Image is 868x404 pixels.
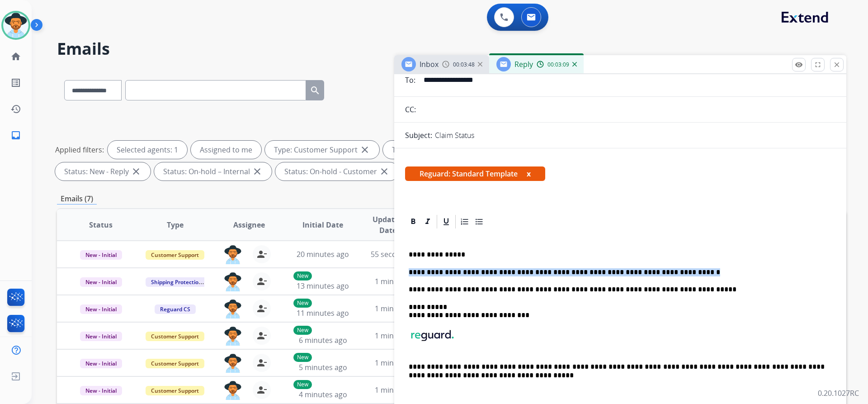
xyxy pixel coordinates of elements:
[256,249,267,260] mat-icon: person_remove
[224,272,242,291] img: agent-avatar
[108,141,187,159] div: Selected agents: 1
[146,250,204,260] span: Customer Support
[224,327,242,346] img: agent-avatar
[252,166,263,177] mat-icon: close
[55,162,151,181] div: Status: New - Reply
[383,141,501,159] div: Type: Shipping Protection
[57,40,846,58] h2: Emails
[795,61,803,69] mat-icon: remove_red_eye
[375,276,420,286] span: 1 minute ago
[472,215,486,228] div: Bullet List
[458,215,472,228] div: Ordered List
[167,219,184,230] span: Type
[224,245,242,264] img: agent-avatar
[265,141,379,159] div: Type: Customer Support
[55,144,104,155] p: Applied filters:
[155,304,196,314] span: Reguard CS
[293,380,312,389] p: New
[405,104,416,115] p: CC:
[547,61,569,68] span: 00:03:09
[10,77,21,88] mat-icon: list_alt
[224,381,242,400] img: agent-avatar
[833,61,841,69] mat-icon: close
[80,332,122,341] span: New - Initial
[293,353,312,362] p: New
[375,304,420,314] span: 1 minute ago
[80,304,122,314] span: New - Initial
[293,326,312,335] p: New
[256,330,267,341] mat-icon: person_remove
[256,385,267,395] mat-icon: person_remove
[375,358,420,368] span: 1 minute ago
[371,249,424,259] span: 55 seconds ago
[146,386,204,395] span: Customer Support
[514,59,533,69] span: Reply
[297,308,349,318] span: 11 minutes ago
[224,354,242,373] img: agent-avatar
[297,281,349,291] span: 13 minutes ago
[439,215,453,228] div: Underline
[256,357,267,368] mat-icon: person_remove
[154,162,272,181] div: Status: On-hold – Internal
[224,299,242,318] img: agent-avatar
[406,215,420,228] div: Bold
[10,130,21,141] mat-icon: inbox
[818,388,859,399] p: 0.20.1027RC
[405,166,545,181] span: Reguard: Standard Template
[233,219,265,230] span: Assignee
[299,335,347,345] span: 6 minutes ago
[375,331,420,341] span: 1 minute ago
[57,193,97,204] p: Emails (7)
[293,299,312,308] p: New
[814,61,822,69] mat-icon: fullscreen
[359,144,370,155] mat-icon: close
[80,359,122,368] span: New - Initial
[375,385,420,395] span: 1 minute ago
[453,61,475,68] span: 00:03:48
[80,250,122,260] span: New - Initial
[146,277,208,287] span: Shipping Protection
[421,215,434,228] div: Italic
[80,386,122,395] span: New - Initial
[299,362,347,372] span: 5 minutes ago
[405,75,415,86] p: To:
[10,51,21,62] mat-icon: home
[131,166,142,177] mat-icon: close
[379,166,390,177] mat-icon: close
[368,214,409,236] span: Updated Date
[275,162,399,181] div: Status: On-hold - Customer
[80,277,122,287] span: New - Initial
[297,249,349,259] span: 20 minutes ago
[10,104,21,114] mat-icon: history
[191,141,261,159] div: Assigned to me
[310,85,321,96] mat-icon: search
[435,130,474,141] p: Claim Status
[256,276,267,287] mat-icon: person_remove
[302,219,343,230] span: Initial Date
[405,130,432,141] p: Subject:
[146,359,204,368] span: Customer Support
[256,303,267,314] mat-icon: person_remove
[3,13,28,38] img: avatar
[299,390,347,399] span: 4 minutes ago
[146,332,204,341] span: Customer Support
[89,219,113,230] span: Status
[293,271,312,280] p: New
[420,59,439,69] span: Inbox
[527,168,531,179] button: x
